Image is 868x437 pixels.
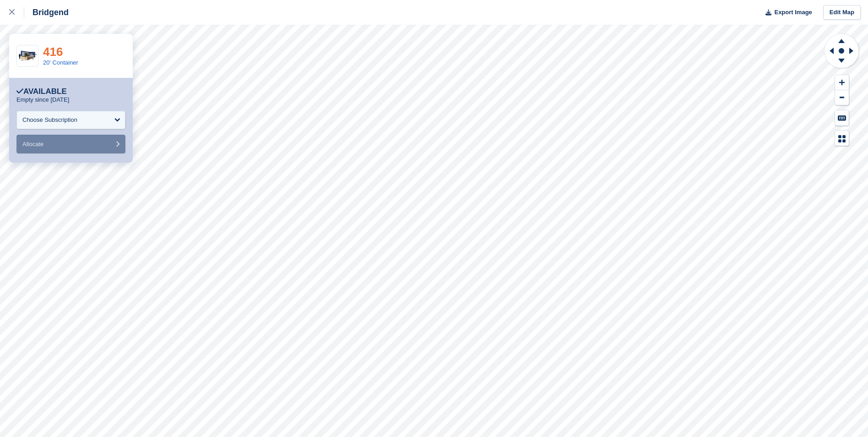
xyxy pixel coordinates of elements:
a: 20' Container [43,59,78,66]
div: Available [16,87,67,96]
button: Allocate [16,135,125,153]
span: Export Image [774,8,812,17]
button: Map Legend [835,131,849,146]
img: 20-ft-container.jpg [17,48,38,64]
a: Edit Map [823,5,861,20]
button: Keyboard Shortcuts [835,110,849,126]
span: Allocate [22,141,43,147]
button: Export Image [760,5,812,20]
a: 416 [43,45,63,59]
div: Bridgend [24,7,69,18]
div: Choose Subscription [22,115,77,125]
p: Empty since [DATE] [16,96,69,104]
button: Zoom In [835,75,849,90]
button: Zoom Out [835,90,849,105]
